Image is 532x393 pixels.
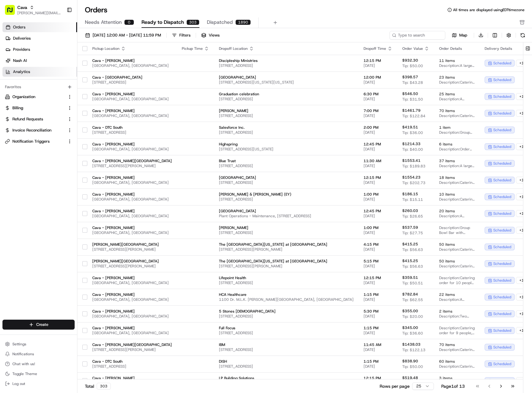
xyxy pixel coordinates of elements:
[493,295,511,300] span: scheduled
[2,369,75,378] button: Toggle Theme
[402,158,421,163] span: $1553.41
[44,153,75,158] a: Powered byPylon
[105,61,113,68] button: Start new chat
[2,379,75,388] button: Log out
[493,161,511,166] span: scheduled
[516,193,527,200] div: + 1
[5,127,65,133] a: Invoice Reconciliation
[439,142,475,147] span: 6 items
[439,46,475,51] div: Order Details
[13,59,24,70] img: 8571987876998_91fb9ceb93ad5c398215_72.jpg
[179,32,190,38] div: Filters
[219,175,354,180] span: [GEOGRAPHIC_DATA]
[96,79,113,87] button: See all
[219,314,354,319] span: [STREET_ADDRESS]
[439,125,475,130] span: 1 item
[364,125,392,130] span: 2:00 PM
[439,264,475,269] span: Description: Catering order with 13 Chicken + Rice bowls, 12 Falafel Crunch Bowls, and 25 bottles...
[219,163,354,168] span: [STREET_ADDRESS]
[402,58,418,63] span: $932.30
[92,259,172,264] span: [PERSON_NAME][GEOGRAPHIC_DATA]
[219,264,354,269] span: [STREET_ADDRESS][PERSON_NAME]
[493,278,511,283] span: scheduled
[17,11,62,15] button: [PERSON_NAME][EMAIL_ADDRESS][PERSON_NAME][DOMAIN_NAME]
[219,142,354,147] span: Highspring
[364,209,392,214] span: 12:45 PM
[82,31,164,40] button: [DATE] 12:00 AM - [DATE] 11:59 PM
[219,197,354,202] span: [STREET_ADDRESS]
[92,125,172,130] span: Cava - DTC South
[364,92,392,97] span: 6:30 PM
[6,139,11,144] div: 📗
[12,94,35,100] span: Organization
[402,63,423,68] span: Tip: $50.00
[439,108,475,113] span: 70 items
[219,309,354,314] span: 5 Stones [DEMOGRAPHIC_DATA]
[516,277,527,284] div: + 1
[402,314,423,319] span: Tip: $20.00
[402,46,429,51] div: Order Value
[364,197,392,202] span: [DATE]
[364,46,392,51] div: Dropoff Time
[219,297,354,302] span: 1100 Dr. M.L.K. [PERSON_NAME][GEOGRAPHIC_DATA], [GEOGRAPHIC_DATA]
[439,75,475,80] span: 23 items
[402,275,418,280] span: $359.51
[493,345,511,350] span: scheduled
[439,147,475,152] span: Description: Order includes 3x GROUP BOWL BAR - Grilled Chicken and 3x GROUP BOWL BAR - Grilled S...
[439,92,475,97] span: 25 items
[2,56,77,66] a: Nash AI
[364,147,392,152] span: [DATE]
[402,258,418,263] span: $415.25
[2,103,75,113] button: Billing
[124,19,134,25] div: 0
[493,244,511,249] span: scheduled
[439,163,475,168] span: Description: A large catering order including various pita packs with different protein options, ...
[92,309,172,314] span: Cava - [PERSON_NAME]
[92,58,172,63] span: Cava - [PERSON_NAME]
[493,328,511,333] span: scheduled
[16,40,102,46] input: Clear
[439,192,475,197] span: 10 items
[92,46,172,51] div: Pickup Location
[12,371,37,376] span: Toggle Theme
[402,75,418,80] span: $398.57
[92,113,172,118] span: [GEOGRAPHIC_DATA], [GEOGRAPHIC_DATA]
[219,275,354,280] span: Lifepoint Health
[439,292,475,297] span: 22 items
[2,136,75,146] button: Notification Triggers
[219,180,354,185] span: [STREET_ADDRESS]
[402,91,418,96] span: $546.50
[402,231,423,235] span: Tip: $27.75
[2,2,64,17] button: Cava[PERSON_NAME][EMAIL_ADDRESS][PERSON_NAME][DOMAIN_NAME]
[439,97,475,101] span: Description: A catering order for 25 people, featuring a Group Bowl Bar with Harissa Honey Chicke...
[402,108,421,113] span: $1461.79
[402,331,423,336] span: Tip: $36.60
[364,275,392,280] span: 12:15 PM
[364,297,392,302] span: [DATE]
[402,164,425,169] span: Tip: $189.83
[13,47,30,52] span: Providers
[92,280,172,285] span: [GEOGRAPHIC_DATA], [GEOGRAPHIC_DATA]
[5,94,65,100] a: Organization
[92,330,172,335] span: [GEOGRAPHIC_DATA], [GEOGRAPHIC_DATA]
[2,350,75,358] button: Notifications
[439,242,475,247] span: 50 items
[207,19,233,26] span: Dispatched
[402,225,418,230] span: $537.59
[219,92,354,97] span: Graduation celebration
[92,130,172,135] span: [STREET_ADDRESS]
[219,80,354,85] span: [STREET_ADDRESS][US_STATE][US_STATE]
[516,227,527,234] div: + 1
[5,105,65,111] a: Billing
[402,180,425,185] span: Tip: $202.73
[493,228,511,233] span: scheduled
[67,113,69,118] span: •
[364,225,392,230] span: 1:00 PM
[219,247,354,252] span: [STREET_ADDRESS][PERSON_NAME]
[219,75,354,80] span: [GEOGRAPHIC_DATA]
[402,97,423,102] span: Tip: $31.50
[516,177,527,184] div: + 1
[364,342,392,347] span: 11:45 AM
[198,31,222,40] button: Views
[439,113,475,118] span: Description: Catering order for 70 people, including 4x Group Bowl Bar with Grilled Chicken and 3...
